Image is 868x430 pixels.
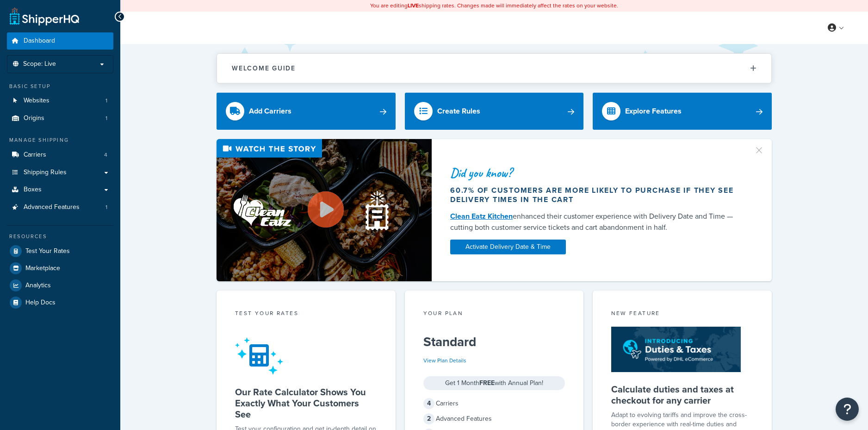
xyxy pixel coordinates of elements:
[423,398,434,409] span: 4
[423,356,466,365] a: View Plan Details
[423,335,565,349] h5: Standard
[437,105,480,118] div: Create Rules
[24,169,67,177] span: Shipping Rules
[7,164,113,181] a: Shipping Rules
[408,1,419,10] b: LIVE
[24,151,46,159] span: Carriers
[104,151,107,159] span: 4
[7,233,113,240] div: Resources
[7,260,113,277] a: Marketplace
[479,378,495,388] strong: FREE
[7,92,113,109] a: Websites1
[249,105,291,118] div: Add Carriers
[235,386,377,420] h5: Our Rate Calculator Shows You Exactly What Your Customers See
[423,376,565,390] div: Get 1 Month with Annual Plan!
[450,211,743,233] div: enhanced their customer experience with Delivery Date and Time — cutting both customer service ti...
[7,146,113,164] a: Carriers4
[105,203,107,211] span: 1
[405,93,584,130] a: Create Rules
[7,294,113,311] a: Help Docs
[450,211,513,221] a: Clean Eatz Kitchen
[7,199,113,216] a: Advanced Features1
[423,413,434,424] span: 2
[217,54,771,83] button: Welcome Guide
[450,166,743,179] div: Did you know?
[7,32,113,50] a: Dashboard
[217,93,396,130] a: Add Carriers
[105,97,107,105] span: 1
[23,60,56,68] span: Scope: Live
[217,139,432,281] img: Video thumbnail
[611,384,753,406] h5: Calculate duties and taxes at checkout for any carrier
[423,397,565,410] div: Carriers
[24,203,80,211] span: Advanced Features
[25,247,70,255] span: Test Your Rates
[450,186,743,204] div: 60.7% of customers are more likely to purchase if they see delivery times in the cart
[7,199,113,216] li: Advanced Features
[450,240,566,254] a: Activate Delivery Date & Time
[423,309,565,320] div: Your Plan
[25,282,51,290] span: Analytics
[25,265,60,272] span: Marketplace
[7,146,113,164] li: Carriers
[611,309,753,320] div: New Feature
[24,114,44,122] span: Origins
[232,65,296,72] h2: Welcome Guide
[7,136,113,144] div: Manage Shipping
[24,97,50,105] span: Websites
[625,105,682,118] div: Explore Features
[7,243,113,259] a: Test Your Rates
[24,37,55,45] span: Dashboard
[593,93,772,130] a: Explore Features
[7,110,113,127] a: Origins1
[235,309,377,320] div: Test your rates
[423,412,565,425] div: Advanced Features
[836,398,859,421] button: Open Resource Center
[24,186,42,194] span: Boxes
[25,299,56,307] span: Help Docs
[7,181,113,198] a: Boxes
[7,277,113,294] a: Analytics
[7,110,113,127] li: Origins
[7,92,113,109] li: Websites
[7,82,113,90] div: Basic Setup
[105,114,107,122] span: 1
